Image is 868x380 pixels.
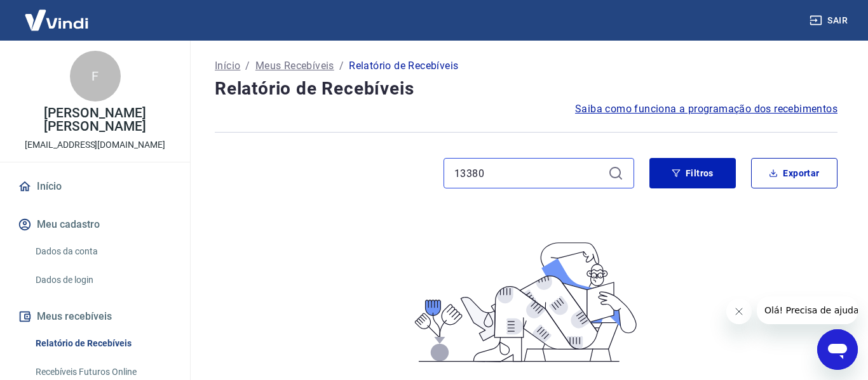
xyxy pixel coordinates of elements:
[215,58,240,74] a: Início
[8,9,107,19] span: Olá! Precisa de ajuda?
[454,164,603,183] input: Busque pelo número do pedido
[757,296,858,324] iframe: Mensagem da empresa
[15,303,175,331] button: Meus recebíveis
[726,299,752,324] iframe: Fechar mensagem
[15,173,175,200] a: Início
[10,107,180,133] p: [PERSON_NAME] [PERSON_NAME]
[807,9,853,32] button: Sair
[817,329,858,370] iframe: Botão para abrir a janela de mensagens
[751,158,837,188] button: Exportar
[339,58,344,74] p: /
[25,138,165,152] p: [EMAIL_ADDRESS][DOMAIN_NAME]
[245,58,250,74] p: /
[31,267,175,293] a: Dados de login
[31,331,175,357] a: Relatório de Recebíveis
[15,1,98,39] img: Vindi
[70,51,121,102] div: F
[31,239,175,265] a: Dados da conta
[649,158,736,188] button: Filtros
[255,58,334,74] a: Meus Recebíveis
[349,58,458,74] p: Relatório de Recebíveis
[215,76,837,102] h4: Relatório de Recebíveis
[575,102,837,117] a: Saiba como funciona a programação dos recebimentos
[15,211,175,239] button: Meu cadastro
